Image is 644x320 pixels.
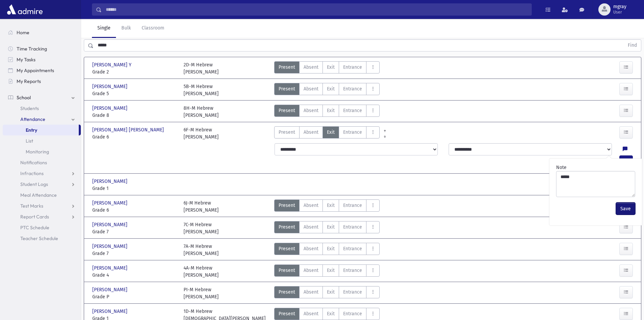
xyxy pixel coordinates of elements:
span: Absent [304,267,318,274]
span: My Tasks [17,57,35,63]
span: [PERSON_NAME] [92,83,129,90]
span: [PERSON_NAME] [92,243,129,250]
span: Grade 7 [92,228,177,235]
a: School [3,92,81,103]
span: Home [17,29,29,36]
a: My Appointments [3,65,81,76]
span: [PERSON_NAME] [PERSON_NAME] [92,126,165,133]
a: Student Logs [3,179,81,190]
span: Exit [327,223,335,231]
a: Attendance [3,114,81,125]
span: Monitoring [26,149,49,155]
div: PI-M Hebrew [PERSON_NAME] [184,286,219,300]
span: Grade 7 [92,250,177,257]
span: Students [20,105,39,111]
a: Bulk [116,19,136,38]
span: Absent [304,107,318,114]
span: Test Marks [20,203,43,209]
a: Entry [3,125,79,135]
a: List [3,135,81,146]
input: Search [102,3,531,16]
a: Meal Attendance [3,190,81,200]
span: Absent [304,289,318,296]
button: Find [624,40,641,51]
span: [PERSON_NAME] [92,264,129,272]
a: Monitoring [3,146,81,157]
a: Report Cards [3,211,81,222]
span: My Appointments [17,67,54,73]
span: Exit [327,267,335,274]
a: My Reports [3,76,81,87]
span: Entrance [343,107,362,114]
a: Teacher Schedule [3,233,81,244]
img: AdmirePro [5,3,44,16]
div: 6F-M Hebrew [PERSON_NAME] [184,126,219,141]
span: List [26,138,33,144]
span: Grade 6 [92,133,177,141]
div: 4A-M Hebrew [PERSON_NAME] [184,264,219,279]
div: 8H-M Hebrew [PERSON_NAME] [184,105,219,119]
span: Absent [304,223,318,231]
span: Grade 5 [92,90,177,97]
span: Notifications [20,159,47,166]
a: Infractions [3,168,81,179]
span: Present [279,129,295,136]
span: Infractions [20,170,44,176]
span: Attendance [20,116,45,122]
span: Exit [327,289,335,296]
div: AttTypes [274,264,380,279]
span: Grade 6 [92,207,177,214]
div: 2D-M Hebrew [PERSON_NAME] [184,61,219,76]
span: Entrance [343,245,362,252]
span: Absent [304,64,318,71]
div: 7A-M Hebrew [PERSON_NAME] [184,243,219,257]
span: mgray [613,4,626,9]
span: Absent [304,310,318,317]
a: Time Tracking [3,43,81,54]
span: My Reports [17,78,41,84]
span: Present [279,202,295,209]
span: Absent [304,129,318,136]
span: [PERSON_NAME] [92,105,129,112]
span: [PERSON_NAME] [92,199,129,207]
a: Home [3,27,81,38]
span: Present [279,64,295,71]
span: Grade 1 [92,185,177,192]
span: [PERSON_NAME] [92,286,129,293]
div: 7C-M Hebrew [PERSON_NAME] [184,221,219,235]
span: Grade 2 [92,68,177,76]
span: Absent [304,202,318,209]
span: Entrance [343,64,362,71]
a: PTC Schedule [3,222,81,233]
span: Entrance [343,289,362,296]
span: [PERSON_NAME] Y [92,61,133,68]
span: Entrance [343,129,362,136]
span: Exit [327,107,335,114]
span: Time Tracking [17,46,47,52]
span: School [17,94,31,101]
a: Test Marks [3,200,81,211]
span: [PERSON_NAME] [92,178,129,185]
span: Absent [304,245,318,252]
div: AttTypes [274,61,380,76]
div: AttTypes [274,286,380,300]
div: 6J-M Hebrew [PERSON_NAME] [184,199,219,214]
span: Grade 8 [92,112,177,119]
div: AttTypes [274,221,380,235]
span: Present [279,107,295,114]
span: Meal Attendance [20,192,57,198]
span: Report Cards [20,214,49,220]
a: Students [3,103,81,114]
button: Save [616,202,635,215]
div: AttTypes [274,126,380,141]
span: User [613,9,626,15]
span: Entrance [343,85,362,92]
span: Exit [327,310,335,317]
div: AttTypes [274,243,380,257]
span: Grade 4 [92,272,177,279]
span: Student Logs [20,181,48,187]
span: Teacher Schedule [20,235,58,241]
span: Entry [26,127,37,133]
span: Present [279,245,295,252]
span: Present [279,85,295,92]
